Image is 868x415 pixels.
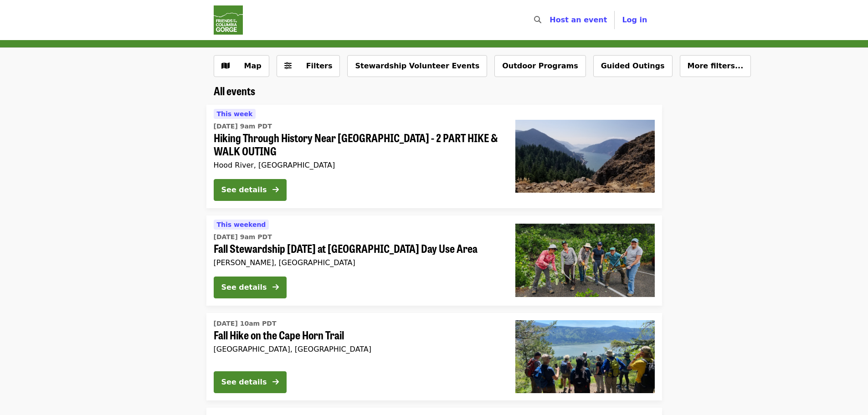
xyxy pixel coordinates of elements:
span: Fall Hike on the Cape Horn Trail [214,328,501,342]
i: arrow-right icon [272,283,279,292]
div: Hood River, [GEOGRAPHIC_DATA] [214,161,501,169]
span: This week [217,110,253,118]
i: arrow-right icon [272,185,279,194]
button: Guided Outings [593,55,673,77]
div: See details [221,184,267,195]
i: sliders-h icon [284,61,292,70]
span: Filters [306,61,333,70]
i: search icon [534,15,541,24]
a: See details for "Hiking Through History Near Hood River - 2 PART HIKE & WALK OUTING" [206,105,662,208]
img: Hiking Through History Near Hood River - 2 PART HIKE & WALK OUTING organized by Friends Of The Co... [515,120,655,193]
time: [DATE] 9am PDT [214,122,272,131]
time: [DATE] 9am PDT [214,232,272,242]
button: More filters... [680,55,751,77]
a: Host an event [550,15,607,24]
span: Hiking Through History Near [GEOGRAPHIC_DATA] - 2 PART HIKE & WALK OUTING [214,131,501,158]
div: See details [221,377,267,388]
button: See details [214,179,287,201]
img: Fall Stewardship Saturday at St. Cloud Day Use Area organized by Friends Of The Columbia Gorge [515,224,655,297]
img: Friends Of The Columbia Gorge - Home [214,5,243,35]
i: map icon [221,61,230,70]
button: See details [214,277,287,298]
button: Show map view [214,55,269,77]
span: This weekend [217,221,266,228]
span: More filters... [688,61,744,70]
i: arrow-right icon [272,378,279,386]
input: Search [547,9,554,31]
button: See details [214,371,287,393]
span: Map [244,61,262,70]
div: See details [221,282,267,293]
span: All events [214,82,255,98]
button: Outdoor Programs [494,55,586,77]
button: Filters (0 selected) [277,55,340,77]
a: See details for "Fall Hike on the Cape Horn Trail" [206,313,662,400]
time: [DATE] 10am PDT [214,319,277,328]
button: Stewardship Volunteer Events [347,55,487,77]
span: Fall Stewardship [DATE] at [GEOGRAPHIC_DATA] Day Use Area [214,242,501,255]
a: See details for "Fall Stewardship Saturday at St. Cloud Day Use Area" [206,215,662,306]
div: [GEOGRAPHIC_DATA], [GEOGRAPHIC_DATA] [214,345,501,354]
button: Log in [615,11,654,29]
span: Log in [622,15,647,24]
img: Fall Hike on the Cape Horn Trail organized by Friends Of The Columbia Gorge [515,320,655,393]
div: [PERSON_NAME], [GEOGRAPHIC_DATA] [214,258,501,267]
